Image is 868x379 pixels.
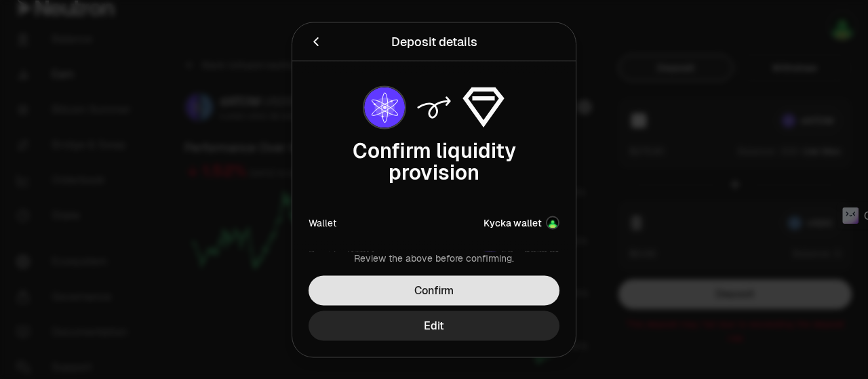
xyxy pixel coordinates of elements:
div: Kycka wallet [484,216,542,229]
img: dATOM Logo [485,247,496,258]
div: Confirm liquidity provision [309,140,559,183]
button: Confirm [309,275,559,305]
img: Account Image [547,217,558,228]
div: Wallet [309,216,336,229]
button: Kycka walletAccount Image [484,216,559,229]
div: Provide dATOM [309,246,374,260]
div: Review the above before confirming. [309,251,559,264]
button: Edit [309,311,559,340]
button: Back [309,32,323,51]
div: Deposit details [391,32,477,51]
img: dATOM Logo [364,87,405,127]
